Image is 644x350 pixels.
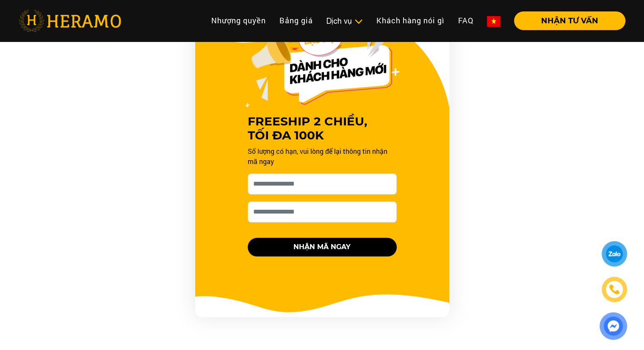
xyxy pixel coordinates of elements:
img: subToggleIcon [354,17,363,26]
a: Nhượng quyền [205,11,273,30]
img: vn-flag.png [487,16,500,27]
h3: FREESHIP 2 CHIỀU, TỐI ĐA 100K [248,114,397,143]
button: NHẬN MÃ NGAY [248,238,397,256]
a: Bảng giá [273,11,320,30]
button: NHẬN TƯ VẤN [514,11,625,30]
a: Khách hàng nói gì [370,11,451,30]
a: phone-icon [603,278,626,301]
img: heramo-logo.png [19,10,121,32]
img: Offer Header [245,15,399,108]
a: FAQ [451,11,480,30]
div: Dịch vụ [326,15,363,27]
img: phone-icon [609,284,619,294]
a: NHẬN TƯ VẤN [507,17,625,25]
p: Số lượng có hạn, vui lòng để lại thông tin nhận mã ngay [248,146,397,167]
